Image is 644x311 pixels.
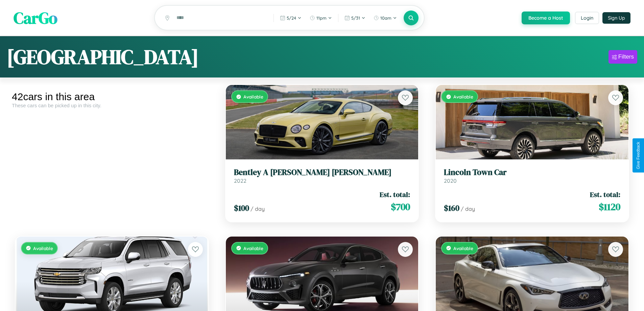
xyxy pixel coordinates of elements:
span: Available [33,245,53,251]
button: 5/31 [341,13,369,23]
a: Bentley A [PERSON_NAME] [PERSON_NAME]2022 [234,168,410,184]
span: 10am [380,15,391,21]
span: $ 1120 [599,200,620,214]
span: Available [243,245,263,251]
span: $ 700 [391,200,410,214]
span: 2020 [444,177,457,184]
span: 5 / 24 [287,15,296,21]
div: Give Feedback [636,142,641,169]
span: / day [461,205,475,212]
h3: Lincoln Town Car [444,168,620,177]
span: Available [453,94,473,99]
button: Filters [609,50,637,64]
button: Become a Host [522,12,570,24]
a: Lincoln Town Car2020 [444,168,620,184]
span: Available [453,245,473,251]
button: 5/24 [277,13,305,23]
button: 10am [370,13,400,23]
span: 2022 [234,177,246,184]
span: 5 / 31 [351,15,360,21]
span: CarGo [14,7,57,29]
button: Sign Up [602,12,630,24]
div: These cars can be picked up in this city. [12,103,212,108]
span: Available [243,94,263,99]
span: 11pm [316,15,327,21]
h3: Bentley A [PERSON_NAME] [PERSON_NAME] [234,168,410,177]
span: Est. total: [590,190,620,199]
h1: [GEOGRAPHIC_DATA] [7,43,199,71]
span: / day [251,205,265,212]
button: Login [575,12,599,24]
div: 42 cars in this area [12,91,212,103]
div: Filters [618,53,634,60]
span: $ 160 [444,202,459,214]
button: 11pm [306,13,335,23]
span: Est. total: [380,190,410,199]
span: $ 100 [234,202,249,214]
